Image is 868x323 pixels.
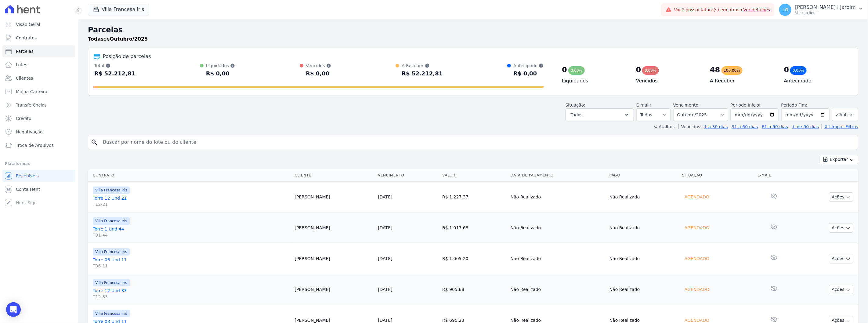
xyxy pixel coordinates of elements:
td: [PERSON_NAME] [292,243,376,274]
div: R$ 0,00 [206,69,235,78]
a: [DATE] [378,225,392,230]
input: Buscar por nome do lote ou do cliente [99,136,855,148]
button: Villa Francesa Iris [88,4,149,15]
td: Não Realizado [607,243,680,274]
span: Villa Francesa Iris [93,187,130,194]
a: [DATE] [378,318,392,323]
span: T12-33 [93,294,290,300]
a: 61 a 90 dias [762,124,788,129]
span: Villa Francesa Iris [93,310,130,317]
div: Liquidados [206,63,235,69]
a: [DATE] [378,287,392,292]
span: Visão Geral [16,21,40,27]
div: Agendado [682,285,712,294]
td: Não Realizado [607,212,680,243]
span: Transferências [16,102,47,108]
a: Minha Carteira [2,85,75,98]
div: Plataformas [5,160,73,167]
div: R$ 52.212,81 [94,69,135,78]
button: Exportar [820,155,858,164]
label: E-mail: [636,103,651,107]
label: ↯ Atalhos [654,124,675,129]
div: R$ 0,00 [513,69,544,78]
div: Open Intercom Messenger [6,302,21,317]
h4: Vencidos [636,77,700,85]
div: 0,00% [790,66,807,75]
div: 0 [636,65,641,75]
div: 0 [784,65,789,75]
a: Torre 1 Und 44T01-44 [93,226,290,238]
td: Não Realizado [607,274,680,305]
a: Negativação [2,126,75,138]
td: Não Realizado [508,274,607,305]
p: Ver opções [795,10,856,15]
i: search [91,139,98,146]
div: Agendado [682,193,712,201]
span: Crédito [16,115,31,122]
div: Agendado [682,223,712,232]
span: T12-21 [93,201,290,207]
span: Negativação [16,129,43,135]
td: Não Realizado [607,182,680,212]
td: [PERSON_NAME] [292,182,376,212]
h2: Parcelas [88,24,858,35]
a: [DATE] [378,256,392,261]
span: Villa Francesa Iris [93,279,130,286]
a: Lotes [2,59,75,71]
span: Troca de Arquivos [16,142,54,148]
td: Não Realizado [508,212,607,243]
a: Troca de Arquivos [2,139,75,151]
span: Villa Francesa Iris [93,217,130,225]
a: Contratos [2,32,75,44]
span: LG [783,8,788,12]
th: E-mail [755,169,793,182]
h4: Liquidados [562,77,626,85]
span: T01-44 [93,232,290,238]
span: T06-11 [93,263,290,269]
a: Ver detalhes [743,7,770,12]
td: R$ 1.005,20 [440,243,508,274]
a: 1 a 30 dias [704,124,728,129]
p: de [88,35,148,43]
a: Crédito [2,112,75,125]
span: Conta Hent [16,186,40,192]
th: Data de Pagamento [508,169,607,182]
label: Vencidos: [678,124,702,129]
label: Período Inicío: [731,103,761,107]
th: Situação [680,169,755,182]
label: Vencimento: [673,103,700,107]
label: Período Fim: [781,102,830,108]
button: LG [PERSON_NAME] i Jardim Ver opções [774,1,868,18]
label: Situação: [566,103,585,107]
td: R$ 905,68 [440,274,508,305]
div: A Receber [402,63,443,69]
span: Contratos [16,35,37,41]
strong: Outubro/2025 [110,36,148,42]
td: R$ 1.013,68 [440,212,508,243]
div: Vencidos [306,63,331,69]
h4: Antecipado [784,77,848,85]
div: 0,00% [568,66,585,75]
h4: A Receber [710,77,774,85]
button: Ações [829,254,853,263]
div: 48 [710,65,720,75]
a: Parcelas [2,45,75,57]
td: R$ 1.227,37 [440,182,508,212]
span: Lotes [16,62,27,68]
span: Parcelas [16,48,34,54]
a: + de 90 dias [792,124,819,129]
td: Não Realizado [508,243,607,274]
p: [PERSON_NAME] i Jardim [795,4,856,10]
a: Recebíveis [2,170,75,182]
div: Antecipado [513,63,544,69]
a: Torre 06 Und 11T06-11 [93,257,290,269]
a: 31 a 60 dias [732,124,758,129]
div: 100,00% [722,66,743,75]
strong: Todas [88,36,104,42]
div: Posição de parcelas [103,53,151,60]
span: Villa Francesa Iris [93,248,130,256]
button: Ações [829,285,853,294]
a: Conta Hent [2,183,75,195]
a: Torre 12 Und 33T12-33 [93,288,290,300]
span: Você possui fatura(s) em atraso. [674,7,770,13]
